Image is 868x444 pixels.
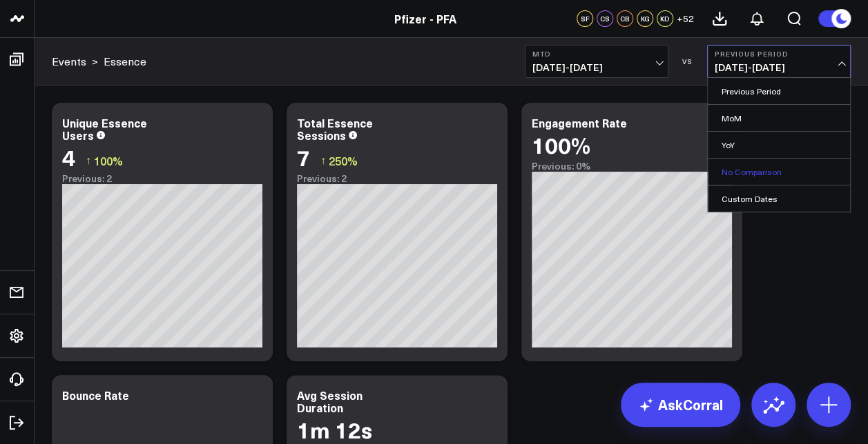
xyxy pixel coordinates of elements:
a: Previous Period [708,78,850,104]
div: Previous: 2 [297,173,497,184]
a: No Comparison [708,159,850,185]
div: KG [637,10,653,27]
div: SF [577,10,593,27]
div: Total Essence Sessions [297,115,373,143]
div: CB [617,10,633,27]
b: Previous Period [715,50,843,58]
button: +52 [677,10,694,27]
div: Previous: 2 [62,173,262,184]
div: > [52,54,98,69]
div: KD [657,10,673,27]
a: Essence [104,54,146,69]
a: MoM [708,105,850,131]
div: Previous: 0% [532,161,732,172]
span: [DATE] - [DATE] [715,62,843,73]
div: 4 [62,145,75,170]
span: + 52 [677,14,694,23]
span: [DATE] - [DATE] [532,62,661,73]
div: Engagement Rate [532,115,627,130]
a: YoY [708,132,850,158]
div: 1m 12s [297,417,372,442]
a: AskCorral [621,383,740,427]
span: ↑ [320,152,326,170]
b: MTD [532,50,661,58]
a: Custom Dates [708,185,850,212]
span: ↑ [86,152,91,170]
button: Previous Period[DATE]-[DATE] [707,45,851,78]
span: 100% [94,153,123,168]
div: CS [597,10,613,27]
span: 250% [329,153,358,168]
div: 7 [297,145,310,170]
div: 100% [532,132,590,157]
button: MTD[DATE]-[DATE] [525,45,668,78]
a: Events [52,54,86,69]
div: VS [675,57,700,65]
div: Bounce Rate [62,387,129,403]
a: Pfizer - PFA [394,11,456,26]
div: Unique Essence Users [62,115,147,143]
div: Avg Session Duration [297,387,363,415]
